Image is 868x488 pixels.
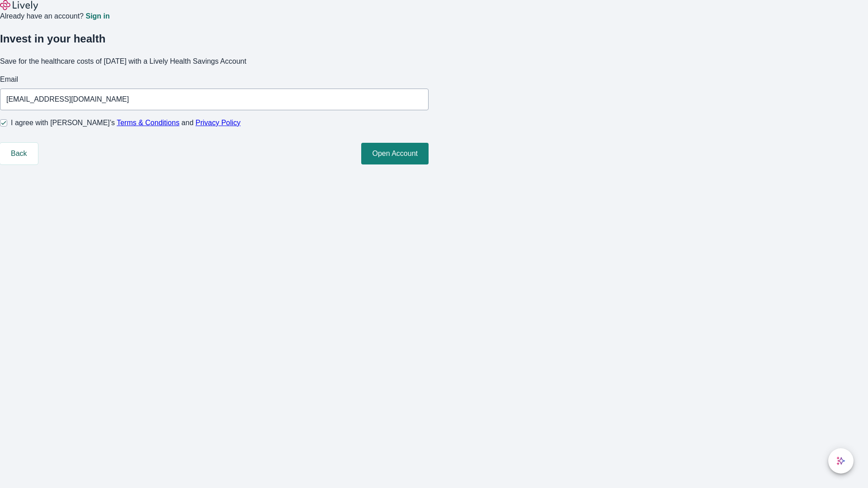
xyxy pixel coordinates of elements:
button: Open Account [361,143,429,164]
svg: Lively AI Assistant [836,456,845,465]
a: Terms & Conditions [117,119,179,127]
a: Privacy Policy [196,119,241,127]
button: chat [828,448,854,474]
span: I agree with [PERSON_NAME]’s and [11,117,241,128]
a: Sign in [85,13,109,20]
